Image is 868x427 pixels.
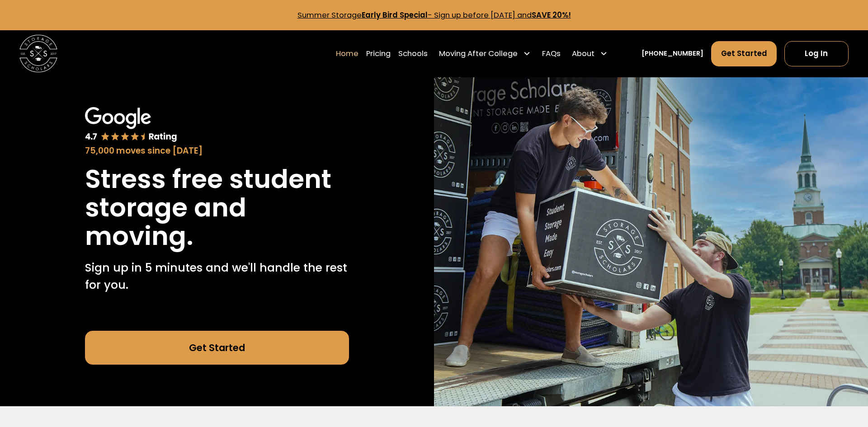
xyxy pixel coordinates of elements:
[85,145,349,157] div: 75,000 moves since [DATE]
[572,48,594,59] div: About
[434,77,868,406] img: Storage Scholars makes moving and storage easy.
[784,41,849,66] a: Log In
[85,165,349,250] h1: Stress free student storage and moving.
[642,49,703,59] a: [PHONE_NUMBER]
[711,41,777,66] a: Get Started
[85,107,177,142] img: Google 4.7 star rating
[366,41,391,67] a: Pricing
[398,41,428,67] a: Schools
[85,259,349,293] p: Sign up in 5 minutes and we'll handle the rest for you.
[532,10,571,20] strong: SAVE 20%!
[542,41,561,67] a: FAQs
[439,48,518,59] div: Moving After College
[85,331,349,365] a: Get Started
[297,10,571,20] a: Summer StorageEarly Bird Special- Sign up before [DATE] andSAVE 20%!
[19,35,57,72] img: Storage Scholars main logo
[362,10,428,20] strong: Early Bird Special
[336,41,359,67] a: Home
